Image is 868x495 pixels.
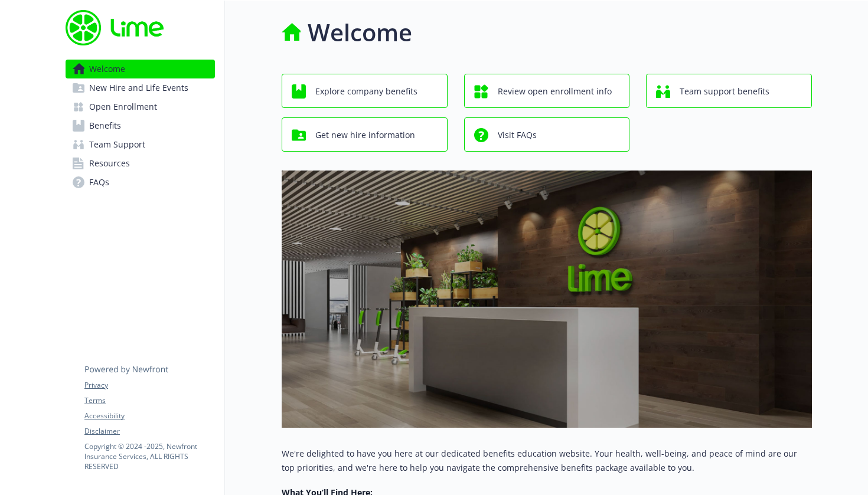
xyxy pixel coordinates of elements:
a: Welcome [66,60,215,78]
a: Privacy [84,380,214,391]
button: Get new hire information [282,117,448,152]
a: New Hire and Life Events [66,78,215,97]
span: Benefits [89,116,121,135]
span: Resources [89,154,130,173]
span: Explore company benefits [315,80,417,103]
span: New Hire and Life Events [89,78,188,97]
a: Terms [84,395,214,406]
span: Visit FAQs [498,124,537,146]
a: Open Enrollment [66,97,215,116]
button: Review open enrollment info [464,74,630,108]
button: Explore company benefits [282,74,448,108]
span: Team support benefits [680,80,769,103]
a: FAQs [66,173,215,192]
a: Resources [66,154,215,173]
button: Visit FAQs [464,117,630,152]
a: Team Support [66,135,215,154]
p: Copyright © 2024 - 2025 , Newfront Insurance Services, ALL RIGHTS RESERVED [84,441,214,471]
span: Open Enrollment [89,97,157,116]
img: overview page banner [282,171,812,428]
button: Team support benefits [646,74,812,108]
span: Welcome [89,60,125,78]
a: Accessibility [84,411,214,421]
span: Review open enrollment info [498,80,612,103]
span: Get new hire information [315,124,415,146]
p: We're delighted to have you here at our dedicated benefits education website. Your health, well-b... [282,447,812,475]
a: Benefits [66,116,215,135]
span: FAQs [89,173,109,192]
span: Team Support [89,135,145,154]
h1: Welcome [308,15,412,50]
a: Disclaimer [84,426,214,437]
